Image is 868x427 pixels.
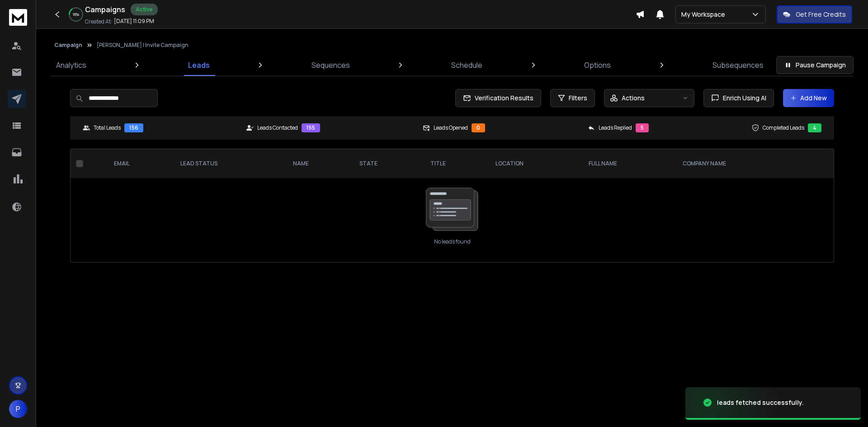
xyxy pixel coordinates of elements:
[131,4,158,15] div: Active
[776,56,854,74] button: Pause Campaign
[183,54,215,76] a: Leads
[636,123,649,132] div: 5
[434,238,471,245] p: No leads found
[717,398,804,407] div: leads fetched successfully.
[446,54,488,76] a: Schedule
[584,60,611,70] p: Options
[451,60,482,70] p: Schedule
[675,149,802,178] th: Company Name
[85,4,125,15] h1: Campaigns
[434,124,468,131] p: Leads Opened
[311,60,350,70] p: Sequences
[488,149,581,178] th: location
[808,123,821,132] div: 4
[9,400,27,418] button: P
[703,89,774,107] button: Enrich Using AI
[581,149,675,178] th: FULL NAME
[173,149,286,178] th: LEAD STATUS
[85,18,112,25] p: Created At:
[73,12,79,17] p: 16 %
[472,123,485,132] div: 0
[124,123,143,132] div: 156
[599,124,632,131] p: Leads Replied
[707,54,769,76] a: Subsequences
[114,18,154,25] p: [DATE] 11:09 PM
[286,149,352,178] th: NAME
[94,124,121,131] p: Total Leads
[107,149,173,178] th: EMAIL
[56,60,86,70] p: Analytics
[719,94,766,103] span: Enrich Using AI
[54,42,82,49] button: Campaign
[550,89,595,107] button: Filters
[783,89,834,107] button: Add New
[471,94,533,103] span: Verification Results
[622,94,645,103] p: Actions
[579,54,616,76] a: Options
[681,10,729,19] p: My Workspace
[51,54,92,76] a: Analytics
[777,5,852,23] button: Get Free Credits
[455,89,541,107] button: Verification Results
[302,123,320,132] div: 155
[352,149,423,178] th: STATE
[97,42,189,49] p: [PERSON_NAME] | Invite Campaign
[423,149,488,178] th: title
[257,124,298,131] p: Leads Contacted
[9,9,27,26] img: logo
[569,94,587,103] span: Filters
[796,10,846,19] p: Get Free Credits
[188,60,210,70] p: Leads
[712,60,764,70] p: Subsequences
[306,54,355,76] a: Sequences
[763,124,804,131] p: Completed Leads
